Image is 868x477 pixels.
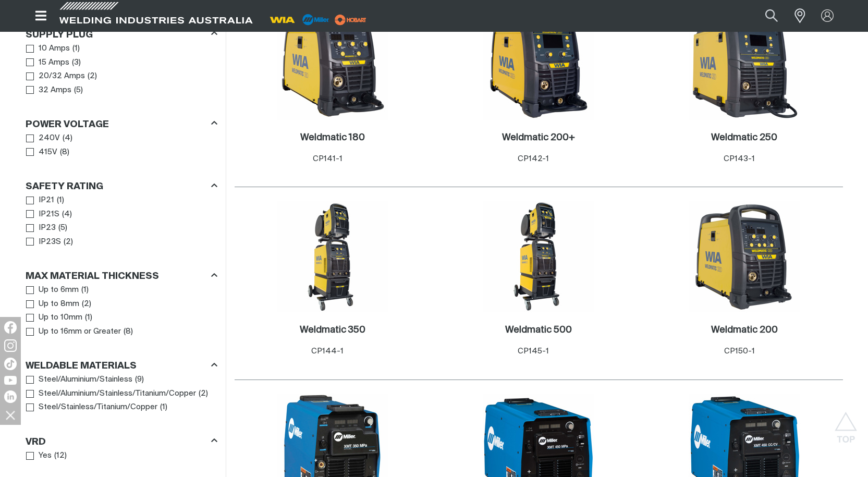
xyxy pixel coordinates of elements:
[39,222,56,234] span: IP23
[39,84,71,96] span: 32 Amps
[26,42,70,56] a: 10 Amps
[72,43,80,55] span: ( 1 )
[60,146,69,158] span: ( 8 )
[26,193,55,207] a: IP21
[39,132,60,144] span: 240V
[26,56,70,70] a: 15 Amps
[26,27,217,41] div: Supply Plug
[39,401,157,413] span: Steel/Stainless/Titanium/Copper
[39,326,121,338] span: Up to 16mm or Greater
[63,132,72,144] span: ( 4 )
[332,16,370,23] a: miller
[505,324,572,336] a: Weldmatic 500
[57,194,64,206] span: ( 1 )
[26,449,217,463] ul: VRD
[4,339,17,352] img: Instagram
[26,311,83,325] a: Up to 10mm
[26,373,133,387] a: Steel/Aluminium/Stainless
[74,84,83,96] span: ( 5 )
[82,298,91,310] span: ( 2 )
[39,284,79,296] span: Up to 6mm
[4,376,17,385] img: YouTube
[300,325,365,335] h2: Weldmatic 350
[26,436,46,448] h3: VRD
[124,326,133,338] span: ( 8 )
[39,194,54,206] span: IP21
[4,390,17,403] img: LinkedIn
[160,401,167,413] span: ( 1 )
[39,388,196,400] span: Steel/Aluminium/Stainless/Titanium/Copper
[26,434,217,448] div: VRD
[26,359,217,373] div: Weldable Materials
[834,412,858,435] button: Scroll to top
[724,347,755,355] span: CP150-1
[711,133,777,142] h2: Weldmatic 250
[518,347,549,355] span: CP145-1
[4,358,17,370] img: TikTok
[711,132,777,144] a: Weldmatic 250
[26,373,217,414] ul: Weldable Materials
[4,321,17,334] img: Facebook
[332,12,370,28] img: miller
[26,271,159,283] h3: Max Material Thickness
[64,236,73,248] span: ( 2 )
[711,325,778,335] h2: Weldmatic 200
[300,324,365,336] a: Weldmatic 350
[26,42,217,97] ul: Supply Plug
[300,132,365,144] a: Weldmatic 180
[26,131,217,159] ul: Power Voltage
[26,131,60,145] a: 240V
[26,181,103,193] h3: Safety Rating
[26,269,217,283] div: Max Material Thickness
[754,4,789,28] button: Search products
[26,325,121,339] a: Up to 16mm or Greater
[26,193,217,249] ul: Safety Rating
[26,83,72,97] a: 32 Amps
[502,133,575,142] h2: Weldmatic 200+
[502,132,575,144] a: Weldmatic 200+
[39,146,57,158] span: 415V
[26,69,85,83] a: 20/32 Amps
[135,374,144,386] span: ( 9 )
[313,155,343,163] span: CP141-1
[39,312,82,324] span: Up to 10mm
[58,222,67,234] span: ( 5 )
[39,374,132,386] span: Steel/Aluminium/Stainless
[39,209,59,221] span: IP21S
[711,324,778,336] a: Weldmatic 200
[483,201,594,312] img: Weldmatic 500
[2,406,19,424] img: hide socials
[199,388,208,400] span: ( 2 )
[311,347,344,355] span: CP144-1
[300,133,365,142] h2: Weldmatic 180
[724,155,755,163] span: CP143-1
[39,70,85,82] span: 20/32 Amps
[39,236,61,248] span: IP23S
[26,221,56,235] a: IP23
[740,4,789,28] input: Product name or item number...
[689,201,800,312] img: Weldmatic 200
[26,283,217,338] ul: Max Material Thickness
[26,207,60,222] a: IP21S
[62,209,72,221] span: ( 4 )
[39,298,79,310] span: Up to 8mm
[26,119,109,131] h3: Power Voltage
[26,235,62,249] a: IP23S
[483,8,594,120] img: Weldmatic 200+
[26,179,217,193] div: Safety Rating
[26,29,93,41] h3: Supply Plug
[518,155,549,163] span: CP142-1
[689,8,800,120] img: Weldmatic 250
[39,43,70,55] span: 10 Amps
[88,70,97,82] span: ( 2 )
[26,387,197,401] a: Steel/Aluminium/Stainless/Titanium/Copper
[39,450,52,462] span: Yes
[26,297,80,311] a: Up to 8mm
[277,201,388,312] img: Weldmatic 350
[26,117,217,131] div: Power Voltage
[26,145,58,160] a: 415V
[72,57,81,69] span: ( 3 )
[54,450,67,462] span: ( 12 )
[26,449,52,463] a: Yes
[81,284,89,296] span: ( 1 )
